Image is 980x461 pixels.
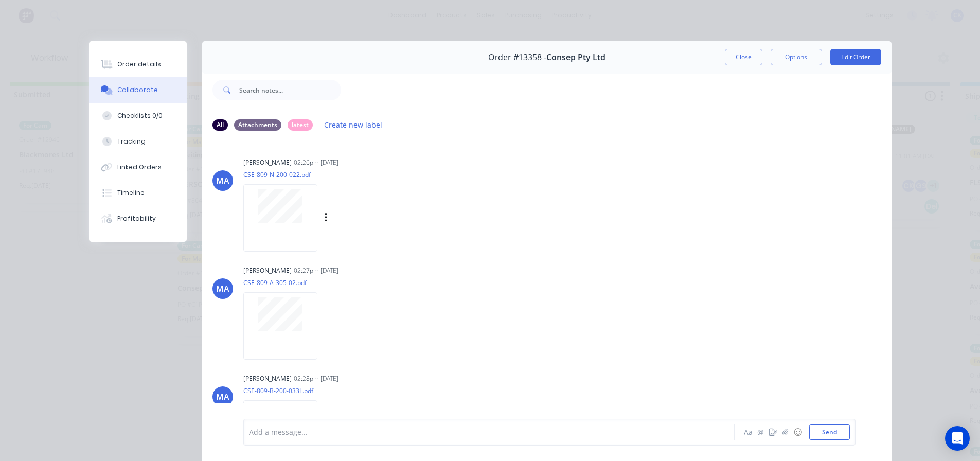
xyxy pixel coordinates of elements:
div: [PERSON_NAME] [243,374,292,383]
div: MA [216,391,229,403]
div: Profitability [117,214,156,223]
button: Close [725,49,762,65]
button: Send [809,424,850,440]
div: MA [216,174,229,187]
input: Search notes... [239,80,341,100]
div: Collaborate [117,85,158,95]
button: Edit Order [830,49,881,65]
button: Aa [742,426,755,438]
button: Collaborate [89,77,187,103]
button: Timeline [89,180,187,206]
div: [PERSON_NAME] [243,266,292,275]
div: Order details [117,60,161,69]
div: Checklists 0/0 [117,111,163,120]
button: Create new label [319,118,388,132]
div: Attachments [234,119,281,131]
div: 02:27pm [DATE] [294,266,338,275]
button: Linked Orders [89,154,187,180]
div: Timeline [117,188,145,198]
div: 02:26pm [DATE] [294,158,338,167]
p: CSE-809-B-200-033L.pdf [243,386,328,395]
div: All [212,119,228,131]
span: Order #13358 - [488,52,546,62]
p: CSE-809-A-305-02.pdf [243,278,328,287]
button: Tracking [89,129,187,154]
div: latest [288,119,313,131]
button: Profitability [89,206,187,232]
div: [PERSON_NAME] [243,158,292,167]
button: Checklists 0/0 [89,103,187,129]
div: MA [216,282,229,295]
span: Consep Pty Ltd [546,52,605,62]
div: Tracking [117,137,146,146]
button: Options [771,49,822,65]
button: @ [755,426,767,438]
div: Linked Orders [117,163,162,172]
button: ☺ [792,426,804,438]
div: 02:28pm [DATE] [294,374,338,383]
p: CSE-809-N-200-022.pdf [243,170,432,179]
div: Open Intercom Messenger [945,426,970,451]
button: Order details [89,51,187,77]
